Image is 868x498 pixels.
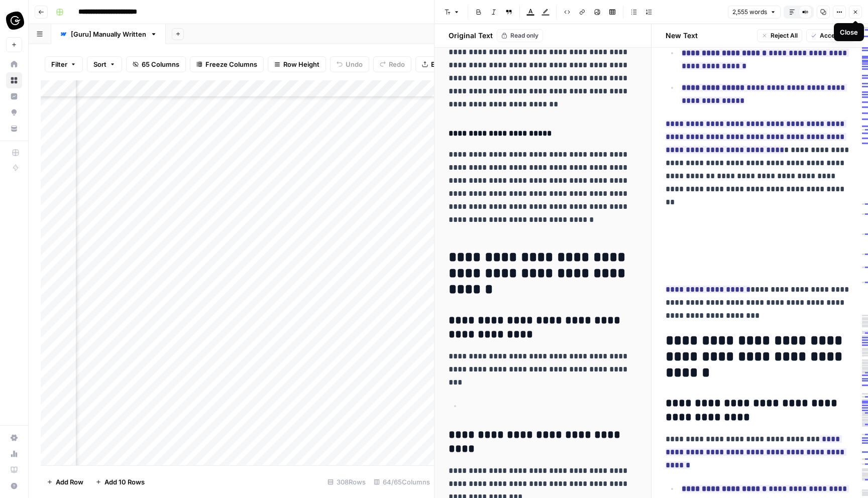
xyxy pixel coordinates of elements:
a: Learning Hub [6,462,22,478]
button: Help + Support [6,478,22,494]
button: Freeze Columns [190,56,264,72]
span: Undo [346,59,363,69]
button: Add Row [41,474,89,490]
button: Sort [87,56,122,72]
button: Redo [373,56,411,72]
h2: Original Text [443,31,493,41]
span: 2,555 words [732,8,767,17]
span: Add Row [56,477,83,487]
span: Add 10 Rows [104,477,145,487]
span: Read only [510,31,538,40]
span: 65 Columns [142,59,179,69]
a: Opportunities [6,104,22,120]
button: Row Height [268,56,326,72]
button: Filter [45,56,83,72]
a: Browse [6,72,22,88]
div: 64/65 Columns [370,474,434,490]
div: Close [840,27,858,37]
img: Guru Logo [6,12,24,30]
h2: New Text [666,31,698,41]
button: Accept All [806,29,854,42]
button: 65 Columns [126,56,186,72]
button: Reject All [757,29,802,42]
span: Freeze Columns [205,59,257,69]
a: [Guru] Manually Written [51,24,166,44]
button: Undo [330,56,369,72]
a: Home [6,56,22,72]
a: Insights [6,88,22,104]
div: [Guru] Manually Written [71,29,146,39]
span: Reject All [771,31,798,40]
span: Accept All [820,31,849,40]
div: 308 Rows [323,474,370,490]
span: Redo [389,59,405,69]
button: Add 10 Rows [89,474,151,490]
button: Export CSV [415,56,473,72]
button: Workspace: Guru [6,8,22,33]
a: Usage [6,446,22,462]
a: Your Data [6,120,22,137]
a: Settings [6,430,22,446]
span: Sort [93,59,106,69]
span: Filter [51,59,67,69]
span: Row Height [283,59,319,69]
button: 2,555 words [728,6,781,19]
